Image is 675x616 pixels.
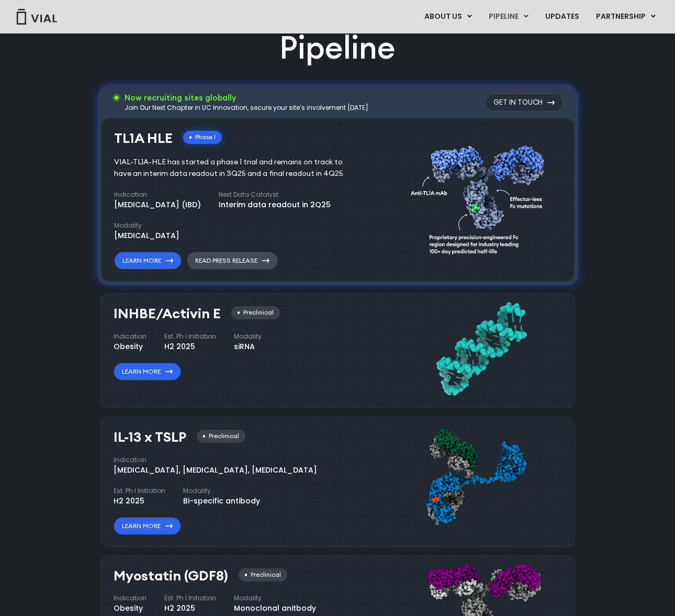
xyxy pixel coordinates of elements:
div: Interim data readout in 2Q25 [219,199,331,210]
h3: IL-13 x TSLP [114,430,186,445]
div: Phase I [183,131,222,144]
h4: Indication [114,332,147,341]
div: [MEDICAL_DATA] (IBD) [114,199,201,210]
a: Learn More [114,363,181,380]
div: H2 2025 [164,341,216,352]
h4: Indication [114,190,201,199]
a: UPDATES [537,8,587,26]
a: Get in touch [485,94,563,111]
div: Preclinical [231,306,280,319]
div: Monoclonal anitbody [234,603,316,614]
div: [MEDICAL_DATA], [MEDICAL_DATA], [MEDICAL_DATA] [114,465,317,476]
h4: Modality [234,593,316,603]
a: Learn More [114,517,181,535]
h4: Est. Ph I Initiation [114,486,165,496]
h2: Pipeline [279,26,396,69]
h4: Modality [234,332,262,341]
a: Read Press Release [187,252,278,270]
h3: TL1A HLE [114,131,173,146]
div: Preclinical [239,568,287,581]
a: Learn More [114,252,182,270]
h4: Indication [114,455,317,465]
div: Join Our Next Chapter in UC Innovation, secure your site’s involvement [DATE]. [125,103,370,113]
div: siRNA [234,341,262,352]
div: VIAL-TL1A-HLE has started a phase 1 trial and remains on track to have an interim data readout in... [114,156,358,180]
h4: Next Data Catalyst [219,190,331,199]
h4: Modality [183,486,260,496]
img: TL1A antibody diagram. [411,126,551,270]
img: Vial Logo [16,9,58,25]
a: ABOUT USMenu Toggle [416,8,480,26]
div: [MEDICAL_DATA] [114,230,179,241]
h4: Indication [114,593,147,603]
div: H2 2025 [114,496,165,507]
h3: Now recruiting sites globally [125,92,370,104]
a: PARTNERSHIPMenu Toggle [588,8,664,26]
a: PIPELINEMenu Toggle [480,8,536,26]
h3: Myostatin (GDF8) [114,568,228,584]
h4: Modality [114,221,179,230]
div: H2 2025 [164,603,216,614]
h4: Est. Ph I Initiation [164,593,216,603]
h4: Est. Ph I Initiation [164,332,216,341]
div: Obesity [114,603,147,614]
div: Preclinical [197,430,245,443]
h3: INHBE/Activin E [114,306,221,321]
div: Obesity [114,341,147,352]
div: Bi-specific antibody [183,496,260,507]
